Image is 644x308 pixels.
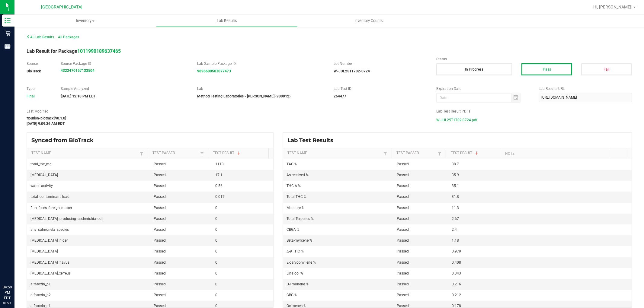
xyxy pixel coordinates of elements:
span: alfatoxin_b2 [30,293,51,297]
label: Lab [197,86,325,91]
span: Moisture % [287,206,304,210]
span: Passed [397,238,409,243]
span: [MEDICAL_DATA]_flavus [30,260,69,265]
span: Δ-9 THC % [287,249,304,253]
span: 1113 [215,162,224,166]
span: 0 [215,206,217,210]
strong: 9896600503077473 [197,69,231,73]
span: alfatoxin_g1 [30,304,51,308]
span: Passed [154,184,166,188]
span: 0 [215,238,217,243]
span: Passed [397,162,409,166]
label: Source [27,61,52,66]
label: Lab Results URL [539,86,632,91]
a: Test NameSortable [287,151,382,156]
span: 31.8 [452,195,459,199]
a: Test ResultSortable [213,151,266,156]
span: Passed [397,227,409,232]
span: Passed [397,304,409,308]
span: any_salmonela_species [30,227,69,232]
span: filth_feces_foreign_matter [30,206,72,210]
span: Passed [154,260,166,265]
span: Passed [397,184,409,188]
a: Inventory Counts [298,14,439,27]
inline-svg: Inventory [5,17,11,24]
span: W-JUL25T1702-0724.pdf [436,116,477,125]
span: Passed [154,217,166,221]
span: Passed [397,260,409,265]
span: Passed [154,249,166,253]
span: 0.343 [452,271,461,275]
span: Lab Results [209,18,245,24]
span: Sortable [236,151,241,156]
label: Last Modified [27,109,427,114]
span: 0.408 [452,260,461,265]
span: Passed [397,282,409,286]
strong: W-JUL25T1702-0724 [334,69,370,73]
inline-svg: Retail [5,30,11,37]
inline-svg: Reports [5,43,11,49]
span: All Packages [58,35,79,39]
span: Passed [397,249,409,253]
span: 35.9 [452,173,459,177]
span: Passed [397,206,409,210]
label: Lab Sample Package ID [197,61,325,66]
label: Type [27,86,52,91]
span: Lab Test Results [287,137,338,144]
a: Inventory [14,14,156,27]
strong: [DATE] 12:18 PM EDT [61,94,96,98]
span: Passed [154,282,166,286]
a: 1011990189637465 [77,48,121,54]
p: 04:59 PM EDT [3,284,12,301]
strong: flourish-biotrack [v0.1.0] [27,116,66,120]
strong: [DATE] 9:09:36 AM EDT [27,122,65,126]
th: Note [500,148,609,159]
a: Lab Results [156,14,298,27]
strong: 4322470157133504 [61,68,95,73]
span: 2.67 [452,217,459,221]
span: 35.1 [452,184,459,188]
span: Inventory Counts [346,18,391,24]
a: Filter [138,150,145,157]
span: 11.3 [452,206,459,210]
span: Ocimenes % [287,304,306,308]
strong: Method Testing Laboratories - [PERSON_NAME] (900012) [197,94,290,98]
button: Pass [521,63,572,75]
span: Passed [154,293,166,297]
label: Lot Number [334,61,427,66]
iframe: Resource center unread badge [18,259,25,266]
span: D-limonene % [287,282,309,286]
span: All Lab Results [27,35,54,39]
label: Status [436,56,632,62]
a: Filter [198,150,206,157]
span: [MEDICAL_DATA] [30,173,58,177]
a: Filter [382,150,389,157]
span: 0 [215,282,217,286]
div: Final [27,94,52,99]
span: 0.979 [452,249,461,253]
label: Expiration Date [436,86,530,91]
span: THC-A % [287,184,301,188]
label: Source Package ID [61,61,188,66]
span: 0 [215,271,217,275]
span: 17.1 [215,173,223,177]
span: Passed [397,271,409,275]
span: water_activity [30,184,53,188]
span: Passed [154,206,166,210]
a: Filter [436,150,443,157]
a: Test PassedSortable [396,151,436,156]
label: Lab Test ID [334,86,427,91]
button: In Progress [436,63,513,75]
span: 0 [215,304,217,308]
span: Synced from BioTrack [31,137,98,144]
p: 08/21 [3,301,12,305]
span: alfatoxin_b1 [30,282,51,286]
strong: BioTrack [27,69,41,73]
span: total_thc_mg [30,162,52,166]
span: 0.178 [452,304,461,308]
span: [GEOGRAPHIC_DATA] [41,5,82,10]
span: 0.56 [215,184,223,188]
span: E-caryophyllene % [287,260,316,265]
span: 0 [215,227,217,232]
